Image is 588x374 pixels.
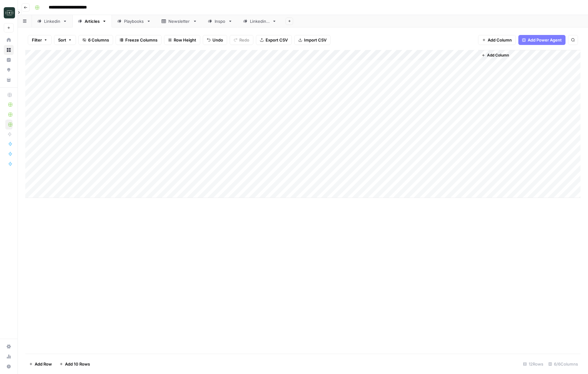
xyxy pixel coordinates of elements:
[238,15,282,27] a: Linkedin 2
[4,35,14,45] a: Home
[4,5,14,21] button: Workspace: Catalyst
[156,15,202,27] a: Newsletter
[58,37,66,43] span: Sort
[215,18,226,24] div: Inspo
[250,18,270,24] div: Linkedin 2
[85,18,100,24] div: Articles
[304,37,326,43] span: Import CSV
[294,35,331,45] button: Import CSV
[44,18,60,24] div: Linkedin
[174,37,196,43] span: Row Height
[124,18,144,24] div: Playbooks
[4,55,14,65] a: Insights
[54,35,76,45] button: Sort
[230,35,253,45] button: Redo
[487,52,509,58] span: Add Column
[203,35,227,45] button: Undo
[479,51,511,59] button: Add Column
[239,37,249,43] span: Redo
[202,15,238,27] a: Inspo
[25,359,56,369] button: Add Row
[65,361,90,367] span: Add 10 Rows
[4,342,14,352] a: Settings
[518,35,566,45] button: Add Power Agent
[4,75,14,85] a: Your Data
[521,359,546,369] div: 12 Rows
[72,15,112,27] a: Articles
[35,361,52,367] span: Add Row
[168,18,190,24] div: Newsletter
[28,35,52,45] button: Filter
[32,15,72,27] a: Linkedin
[56,359,94,369] button: Add 10 Rows
[88,37,109,43] span: 6 Columns
[4,352,14,362] a: Usage
[266,37,288,43] span: Export CSV
[212,37,223,43] span: Undo
[112,15,156,27] a: Playbooks
[488,37,512,43] span: Add Column
[546,359,581,369] div: 6/6 Columns
[528,37,562,43] span: Add Power Agent
[164,35,200,45] button: Row Height
[116,35,162,45] button: Freeze Columns
[4,362,14,372] button: Help + Support
[256,35,292,45] button: Export CSV
[4,45,14,55] a: Browse
[32,37,42,43] span: Filter
[4,65,14,75] a: Opportunities
[78,35,113,45] button: 6 Columns
[4,7,15,18] img: Catalyst Logo
[125,37,157,43] span: Freeze Columns
[478,35,516,45] button: Add Column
